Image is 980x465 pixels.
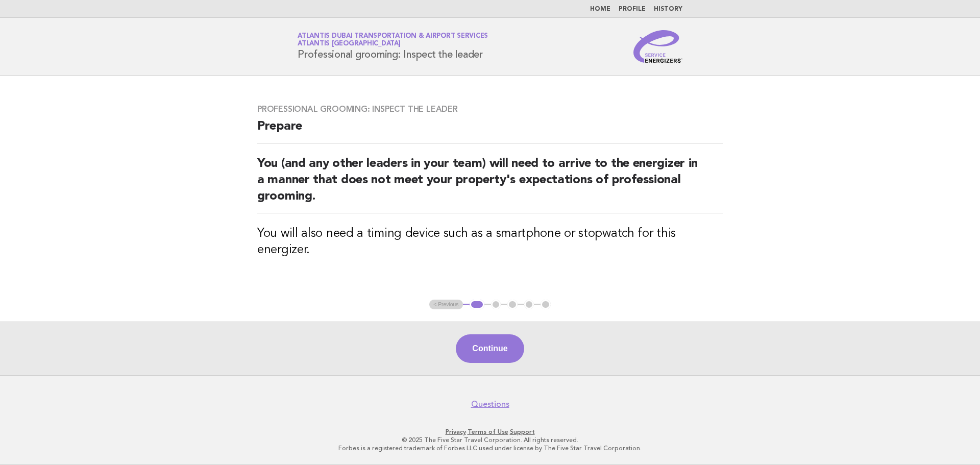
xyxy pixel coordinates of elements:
[633,30,682,63] img: Service Energizers
[257,118,723,143] h2: Prepare
[510,428,535,435] a: Support
[446,428,466,435] a: Privacy
[470,300,484,310] button: 1
[178,444,802,452] p: Forbes is a registered trademark of Forbes LLC used under license by The Five Star Travel Corpora...
[257,156,723,213] h2: You (and any other leaders in your team) will need to arrive to the energizer in a manner that do...
[257,226,723,258] h3: You will also need a timing device such as a smartphone or stopwatch for this energizer.
[456,334,524,363] button: Continue
[468,428,508,435] a: Terms of Use
[298,33,488,47] a: Atlantis Dubai Transportation & Airport ServicesAtlantis [GEOGRAPHIC_DATA]
[590,6,610,12] a: Home
[298,41,401,47] span: Atlantis [GEOGRAPHIC_DATA]
[654,6,682,12] a: History
[178,428,802,436] p: · ·
[298,33,488,60] h1: Professional grooming: Inspect the leader
[471,399,509,409] a: Questions
[619,6,646,12] a: Profile
[257,104,723,114] h3: Professional grooming: Inspect the leader
[178,436,802,444] p: © 2025 The Five Star Travel Corporation. All rights reserved.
